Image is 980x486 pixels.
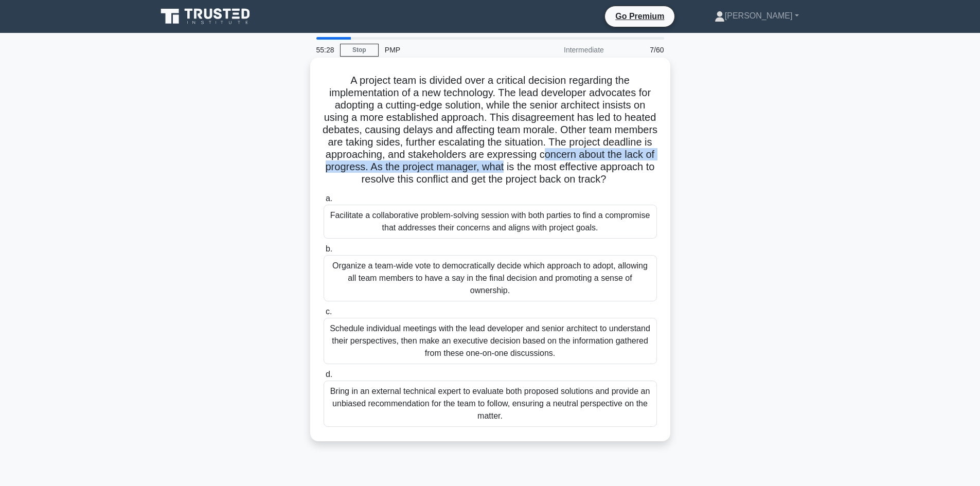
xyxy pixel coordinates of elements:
a: Go Premium [609,10,670,23]
h5: A project team is divided over a critical decision regarding the implementation of a new technolo... [323,74,658,186]
div: Facilitate a collaborative problem-solving session with both parties to find a compromise that ad... [324,205,657,239]
div: PMP [379,40,520,60]
div: Schedule individual meetings with the lead developer and senior architect to understand their per... [324,318,657,364]
div: 55:28 [310,40,340,60]
a: Stop [340,44,379,57]
span: c. [326,307,332,316]
div: Intermediate [520,40,610,60]
div: Organize a team-wide vote to democratically decide which approach to adopt, allowing all team mem... [324,255,657,301]
a: [PERSON_NAME] [690,6,824,26]
div: Bring in an external technical expert to evaluate both proposed solutions and provide an unbiased... [324,381,657,427]
span: b. [326,244,332,253]
div: 7/60 [610,40,670,60]
span: d. [326,370,332,379]
span: a. [326,194,332,203]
